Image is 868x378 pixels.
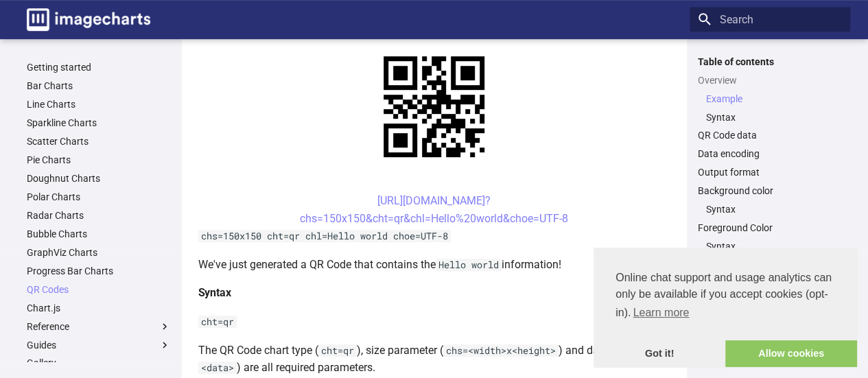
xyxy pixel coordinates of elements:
[615,270,835,323] span: Online chat support and usage analytics can only be available if you accept cookies (opt-in).
[594,248,857,367] div: cookieconsent
[360,32,508,181] img: chart
[27,98,171,110] a: Line Charts
[698,222,842,234] a: Foreground Color
[21,3,156,36] a: Image-Charts documentation
[198,256,670,274] p: We've just generated a QR Code that contains the information!
[706,111,842,123] a: Syntax
[690,56,850,68] label: Table of contents
[27,320,171,333] label: Reference
[698,93,842,123] nav: Overview
[198,342,670,377] p: The QR Code chart type ( ), size parameter ( ) and data ( ) are all required parameters.
[594,340,725,368] a: dismiss cookie message
[27,80,171,92] a: Bar Charts
[198,284,670,302] h4: Syntax
[27,135,171,147] a: Scatter Charts
[443,344,559,357] code: chs=<width>x<height>
[706,203,842,215] a: Syntax
[27,117,171,129] a: Sparkline Charts
[27,154,171,166] a: Pie Charts
[698,147,842,160] a: Data encoding
[27,191,171,203] a: Polar Charts
[27,172,171,185] a: Doughnut Charts
[698,203,842,215] nav: Background color
[27,8,150,31] img: logo
[198,316,237,328] code: cht=qr
[27,302,171,314] a: Chart.js
[436,259,502,271] code: Hello world
[27,228,171,240] a: Bubble Charts
[690,7,850,32] input: Search
[690,56,850,272] nav: Table of contents
[27,339,171,351] label: Guides
[706,93,842,105] a: Example
[198,230,451,242] code: chs=150x150 cht=qr chl=Hello world choe=UTF-8
[27,283,171,296] a: QR Codes
[300,194,568,225] a: [URL][DOMAIN_NAME]?chs=150x150&cht=qr&chl=Hello%20world&choe=UTF-8
[706,240,842,252] a: Syntax
[318,344,357,357] code: cht=qr
[631,303,691,323] a: learn more about cookies
[698,240,842,252] nav: Foreground Color
[27,61,171,73] a: Getting started
[698,185,842,197] a: Background color
[725,340,857,368] a: allow cookies
[27,357,171,369] a: Gallery
[698,129,842,141] a: QR Code data
[27,246,171,259] a: GraphViz Charts
[698,74,842,86] a: Overview
[27,209,171,222] a: Radar Charts
[27,265,171,277] a: Progress Bar Charts
[698,166,842,178] a: Output format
